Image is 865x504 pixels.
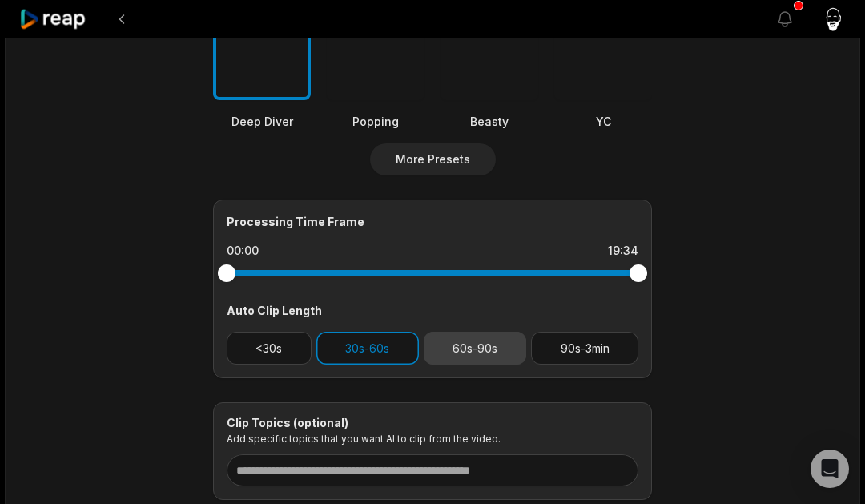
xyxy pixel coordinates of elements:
[554,113,652,130] div: YC
[227,332,312,365] button: <30s
[441,113,538,130] div: Beasty
[213,113,311,130] div: Deep Diver
[227,213,638,230] div: Processing Time Frame
[424,332,527,365] button: 60s-90s
[327,113,424,130] div: Popping
[608,243,638,259] div: 19:34
[811,450,849,488] div: Open Intercom Messenger
[316,332,419,365] button: 30s-60s
[227,433,638,445] p: Add specific topics that you want AI to clip from the video.
[227,243,259,259] div: 00:00
[370,143,496,175] button: More Presets
[227,416,638,430] div: Clip Topics (optional)
[531,332,638,365] button: 90s-3min
[227,302,638,319] div: Auto Clip Length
